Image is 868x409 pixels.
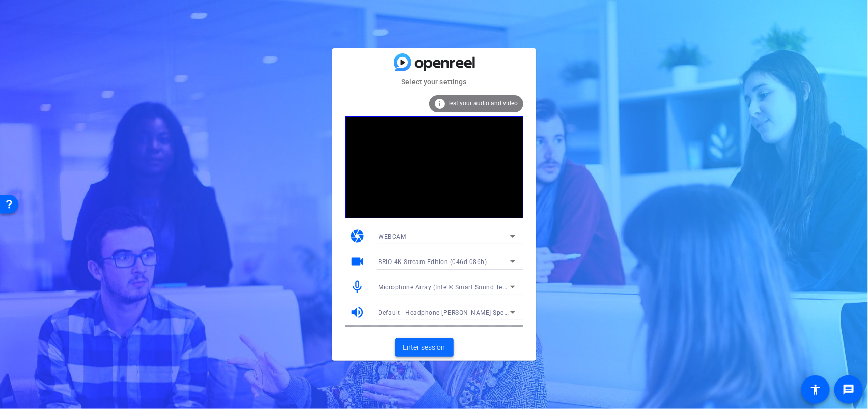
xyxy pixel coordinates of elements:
[350,279,366,295] mat-icon: mic_none
[379,308,576,316] span: Default - Headphone [PERSON_NAME] Speakers (Realtek(R) Audio)
[379,258,487,266] span: BRIO 4K Stream Edition (046d:086b)
[350,228,366,244] mat-icon: camera
[395,338,454,357] button: Enter session
[843,384,855,396] mat-icon: message
[350,305,366,320] mat-icon: volume_up
[332,76,536,87] mat-card-subtitle: Select your settings
[379,233,406,240] span: WEBCAM
[809,384,822,396] mat-icon: accessibility
[379,283,570,291] span: Microphone Array (Intel® Smart Sound Technology (Intel® SST))
[403,342,445,353] span: Enter session
[447,100,518,107] span: Test your audio and video
[394,53,475,71] img: blue-gradient.svg
[350,254,366,269] mat-icon: videocam
[434,98,446,110] mat-icon: info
